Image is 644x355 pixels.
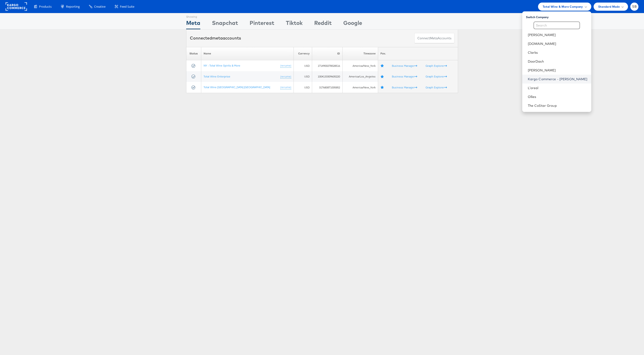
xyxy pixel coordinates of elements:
a: Graph Explorer [426,64,447,67]
a: [PERSON_NAME] [528,33,588,37]
a: Business Manager [392,86,417,89]
td: America/Los_Angeles [343,71,378,82]
a: Total Wine Enterprise [204,75,230,78]
div: Pinterest [250,19,274,29]
div: Connected accounts [190,35,241,41]
td: USD [294,60,312,71]
a: Business Manager [392,64,417,67]
span: Products [39,4,52,9]
div: Meta [186,19,200,29]
td: America/New_York [343,82,378,93]
a: Clarks [528,50,588,55]
td: 1714900278528516 [312,60,343,71]
div: Switch Company [526,13,591,19]
div: Showing [186,13,200,19]
th: ID [312,47,343,60]
a: Graph Explorer [426,86,447,89]
a: [PERSON_NAME] [528,68,588,73]
a: Ollies [528,94,588,99]
button: ConnectmetaAccounts [414,33,454,44]
div: Google [343,19,362,29]
a: (rename) [280,75,291,79]
td: 1004133309605220 [312,71,343,82]
a: (rename) [280,85,291,89]
a: L'oreal [528,86,588,90]
td: USD [294,82,312,93]
span: Reporting [66,4,80,9]
td: America/New_York [343,60,378,71]
span: Feed Suite [120,4,134,9]
th: Name [201,47,294,60]
a: Business Manager [392,75,417,78]
span: SB [632,5,637,8]
span: meta [212,35,223,41]
div: Snapchat [212,19,238,29]
span: Total Wine & More Company [543,4,583,9]
a: (rename) [280,64,291,68]
th: Currency [294,47,312,60]
a: [DOMAIN_NAME] [528,41,588,46]
a: Total Wine [GEOGRAPHIC_DATA] [GEOGRAPHIC_DATA] [204,85,270,89]
span: meta [430,36,438,40]
a: Kargo Commerce - [PERSON_NAME] [528,77,588,81]
a: Graph Explorer [426,75,447,78]
a: NY - Total Wine Spirits & More [204,64,240,67]
td: 317680871005852 [312,82,343,93]
input: Search [534,22,580,29]
th: Timezone [343,47,378,60]
span: Standard Mode [598,4,620,9]
td: USD [294,71,312,82]
a: The CoStar Group [528,103,588,108]
div: Reddit [314,19,332,29]
span: Creative [94,4,106,9]
div: Tiktok [286,19,303,29]
a: DoorDash [528,59,588,64]
th: Status [186,47,201,60]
